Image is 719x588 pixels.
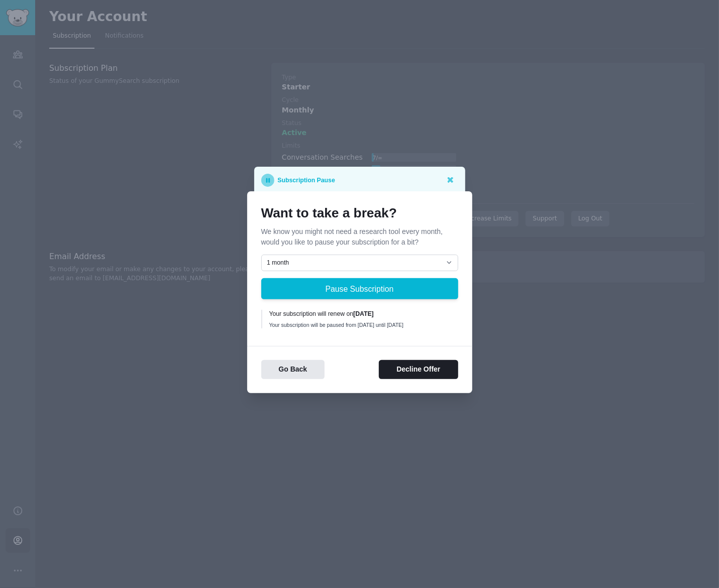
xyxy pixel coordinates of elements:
div: Your subscription will be paused from [DATE] until [DATE] [269,321,451,328]
p: We know you might not need a research tool every month, would you like to pause your subscription... [261,226,458,248]
button: Pause Subscription [261,278,458,299]
b: [DATE] [353,310,374,317]
button: Go Back [261,360,325,380]
h1: Want to take a break? [261,205,458,221]
div: Your subscription will renew on [269,310,451,319]
button: Decline Offer [379,360,458,380]
p: Subscription Pause [278,174,335,187]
